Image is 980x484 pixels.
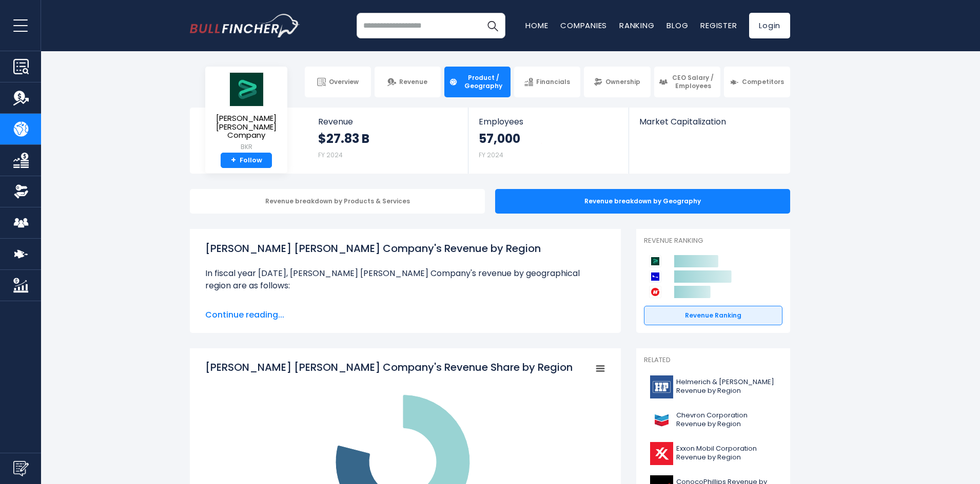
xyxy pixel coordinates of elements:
span: [PERSON_NAME] [PERSON_NAME] Company [213,114,279,140]
tspan: [PERSON_NAME] [PERSON_NAME] Company's Revenue Share by Region [205,360,573,374]
p: Revenue Ranking [644,237,782,245]
img: HP logo [650,375,673,398]
span: CEO Salary / Employees [671,74,716,90]
a: Revenue $27.83 B FY 2024 [308,108,468,174]
a: Financials [514,67,580,97]
p: In fiscal year [DATE], [PERSON_NAME] [PERSON_NAME] Company's revenue by geographical region are a... [205,267,605,292]
a: Market Capitalization [629,108,789,144]
a: Exxon Mobil Corporation Revenue by Region [644,439,782,468]
span: Ownership [605,78,640,86]
span: Product / Geography [461,74,506,90]
strong: + [231,156,236,165]
small: FY 2024 [479,151,503,159]
img: CVX logo [650,409,673,432]
a: Employees 57,000 FY 2024 [468,108,628,174]
span: Competitors [742,78,784,86]
a: Go to homepage [190,14,300,37]
a: Product / Geography [444,67,511,97]
span: Revenue [318,117,458,127]
span: Continue reading... [205,309,605,321]
a: Revenue Ranking [644,306,782,325]
span: Exxon Mobil Corporation Revenue by Region [676,445,776,462]
span: Revenue [399,78,427,86]
a: Register [700,20,737,31]
p: Related [644,356,782,365]
a: Ranking [619,20,654,31]
span: Helmerich & [PERSON_NAME] Revenue by Region [676,378,776,395]
a: +Follow [221,153,272,169]
div: Revenue breakdown by Products & Services [190,189,485,214]
small: BKR [213,142,279,152]
a: Helmerich & [PERSON_NAME] Revenue by Region [644,373,782,401]
a: Blog [667,20,688,31]
span: Overview [329,78,359,86]
strong: 57,000 [479,131,520,146]
span: Employees [479,117,618,127]
span: Financials [536,78,570,86]
li: $20.45 B [205,300,605,312]
strong: $27.83 B [318,131,369,146]
a: Chevron Corporation Revenue by Region [644,406,782,434]
h1: [PERSON_NAME] [PERSON_NAME] Company's Revenue by Region [205,241,605,256]
a: Home [525,20,548,31]
img: Ownership [13,184,29,199]
img: XOM logo [650,442,673,465]
b: Non-US: [215,300,249,312]
img: Baker Hughes Company competitors logo [649,255,661,267]
a: Ownership [584,67,650,97]
div: Revenue breakdown by Geography [495,189,790,214]
a: CEO Salary / Employees [654,67,720,97]
button: Search [480,13,505,38]
a: Login [749,13,790,38]
a: [PERSON_NAME] [PERSON_NAME] Company BKR [213,72,280,153]
img: Halliburton Company competitors logo [649,286,661,298]
span: Market Capitalization [639,117,779,127]
a: Competitors [724,67,790,97]
img: bullfincher logo [190,14,300,37]
a: Companies [560,20,607,31]
a: Overview [305,67,371,97]
span: Chevron Corporation Revenue by Region [676,411,776,429]
small: FY 2024 [318,151,343,159]
img: Schlumberger Limited competitors logo [649,270,661,283]
a: Revenue [375,67,441,97]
